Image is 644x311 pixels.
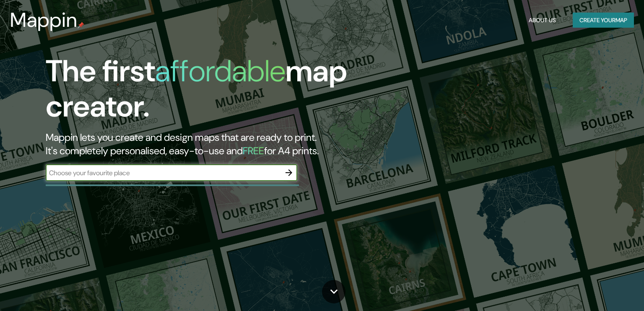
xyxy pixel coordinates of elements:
h3: Mappin [10,8,78,32]
h2: Mappin lets you create and design maps that are ready to print. It's completely personalised, eas... [46,131,368,158]
input: Choose your favourite place [46,168,280,178]
button: About Us [525,13,559,28]
h5: FREE [243,144,264,157]
button: Create yourmap [573,13,634,28]
h1: The first map creator. [46,54,368,131]
h1: affordable [155,52,286,91]
img: mappin-pin [78,22,84,29]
